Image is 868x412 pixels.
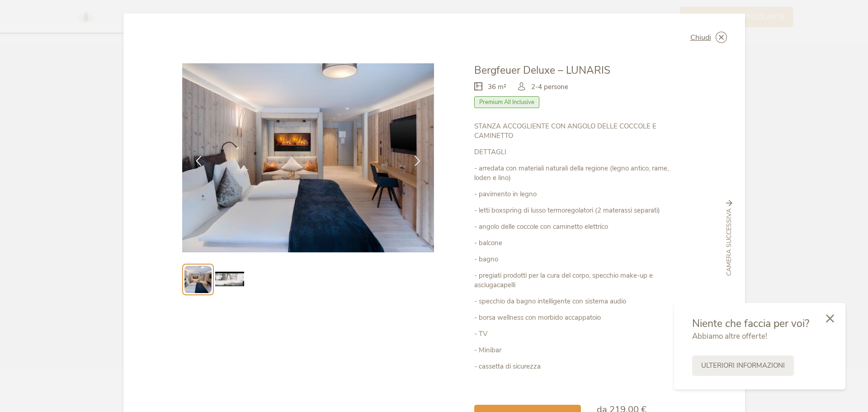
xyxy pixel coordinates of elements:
[474,329,686,339] p: - TV
[725,208,734,276] span: Camera successiva
[474,222,686,232] p: - angolo delle coccole con caminetto elettrico
[474,164,686,183] p: - arredata con materiali naturali della regione (legno antico, rame, loden e lino)
[474,255,686,264] p: - bagno
[531,82,568,92] span: 2-4 persone
[474,297,686,306] p: - specchio da bagno intelligente con sistema audio
[182,63,434,252] img: Bergfeuer Deluxe – LUNARIS
[692,331,767,341] span: Abbiamo altre offerte!
[701,361,785,370] span: Ulteriori informazioni
[184,266,212,293] img: Preview
[692,317,809,331] span: Niente che faccia per voi?
[474,122,686,141] p: STANZA ACCOGLIENTE CON ANGOLO DELLE COCCOLE E CAMINETTO
[474,313,686,322] p: - borsa wellness con morbido accappatoio
[692,355,794,376] a: Ulteriori informazioni
[474,189,686,199] p: - pavimento in legno
[474,147,686,157] p: DETTAGLI
[474,206,686,215] p: - letti boxspring di lusso termoregolatori (2 materassi separati)
[474,271,686,290] p: - pregiati prodotti per la cura del corpo, specchio make-up e asciugacapelli
[488,82,506,92] span: 36 m²
[474,346,686,355] p: - Minibar
[474,63,610,77] span: Bergfeuer Deluxe – LUNARIS
[215,265,244,294] img: Preview
[474,238,686,248] p: - balcone
[474,362,686,371] p: - cassetta di sicurezza
[474,96,539,108] span: Premium All Inclusive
